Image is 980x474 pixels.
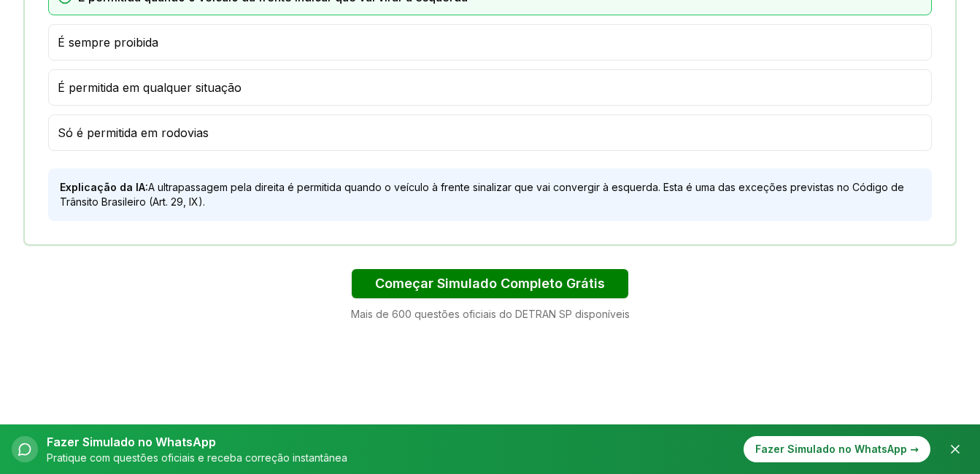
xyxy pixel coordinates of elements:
[47,451,347,465] p: Pratique com questões oficiais e receba correção instantânea
[23,307,957,322] p: Mais de 600 questões oficiais do DETRAN SP disponíveis
[47,433,347,451] p: Fazer Simulado no WhatsApp
[352,269,628,298] button: Começar Simulado Completo Grátis
[58,124,209,141] span: Só é permitida em rodovias
[352,276,628,291] a: Começar Simulado Completo Grátis
[58,79,242,96] span: É permitida em qualquer situação
[744,436,930,462] div: Fazer Simulado no WhatsApp →
[58,34,158,51] span: É sempre proibida
[12,433,930,465] button: Fazer Simulado no WhatsAppPratique com questões oficiais e receba correção instantâneaFazer Simul...
[60,180,920,209] p: A ultrapassagem pela direita é permitida quando o veículo à frente sinalizar que vai convergir à ...
[60,181,148,193] span: Explicação da IA:
[942,436,968,462] button: Fechar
